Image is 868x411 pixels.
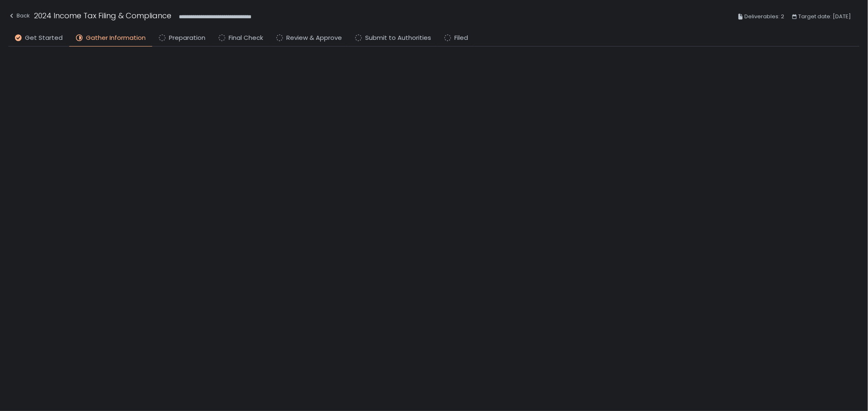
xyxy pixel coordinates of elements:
span: Preparation [169,33,205,43]
span: Filed [454,33,468,43]
span: Gather Information [86,33,146,43]
button: Back [8,10,30,24]
span: Get Started [25,33,63,43]
span: Target date: [DATE] [799,12,851,22]
span: Deliverables: 2 [745,12,785,22]
h1: 2024 Income Tax Filing & Compliance [34,10,171,21]
div: Back [8,11,30,21]
span: Final Check [229,33,263,43]
span: Review & Approve [286,33,342,43]
span: Submit to Authorities [365,33,431,43]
